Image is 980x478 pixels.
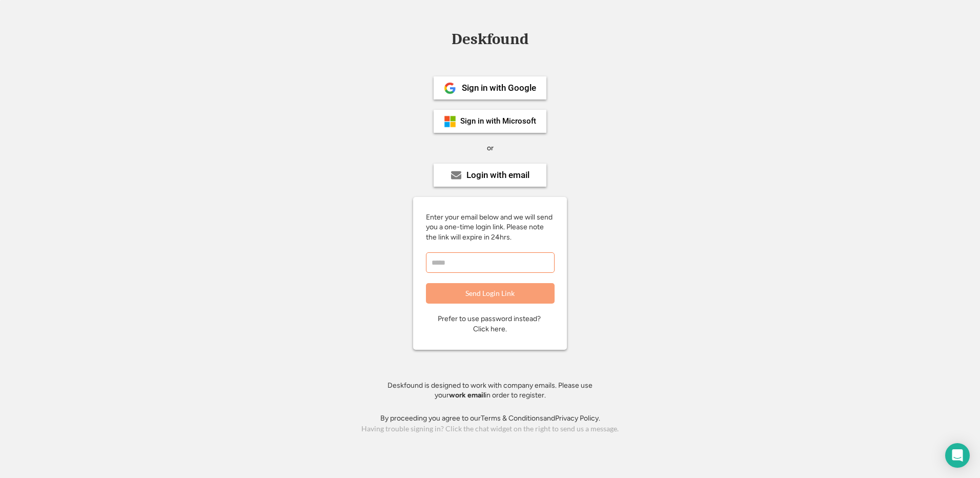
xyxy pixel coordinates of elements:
[462,84,536,92] div: Sign in with Google
[446,31,534,47] div: Deskfound
[487,143,494,153] div: or
[481,414,543,423] a: Terms & Conditions
[380,413,600,424] div: By proceeding you agree to our and
[460,117,536,125] div: Sign in with Microsoft
[449,391,485,400] strong: work email
[375,381,605,401] div: Deskfound is designed to work with company emails. Please use your in order to register.
[426,212,554,243] div: Enter your email below and we will send you a one-time login link. Please note the link will expi...
[444,115,456,128] img: ms-symbollockup_mssymbol_19.png
[444,82,456,94] img: 1024px-Google__G__Logo.svg.png
[555,414,600,423] a: Privacy Policy.
[466,171,529,180] div: Login with email
[438,314,542,334] div: Prefer to use password instead? Click here.
[426,283,555,304] button: Send Login Link
[945,443,970,468] div: Open Intercom Messenger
